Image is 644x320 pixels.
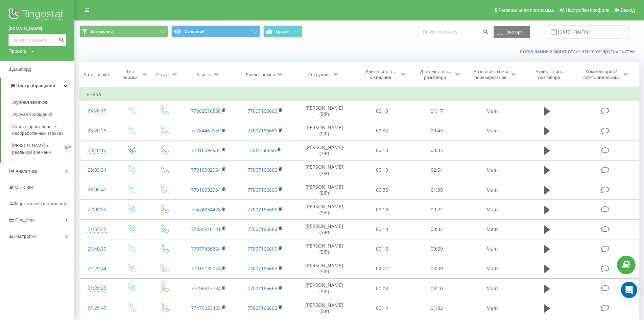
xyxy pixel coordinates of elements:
td: [PERSON_NAME] (SIP) [293,141,355,160]
a: 77016092934 [191,147,221,153]
td: 01:02 [409,298,464,318]
td: Main [464,239,521,259]
div: Статус [156,72,170,78]
button: Все звонки [79,25,168,38]
img: Ringostat logo [8,7,66,24]
td: Main [464,180,521,200]
td: 03:10 [409,279,464,298]
td: 00:08 [355,279,409,298]
td: 00:35 [409,141,464,160]
td: [PERSON_NAME] (SIP) [293,180,355,200]
div: 21:55:45 [87,223,108,236]
div: 23:00:41 [87,183,108,196]
a: Журнал сообщений [12,108,74,121]
span: Аналитика [16,169,37,174]
td: [PERSON_NAME] (SIP) [293,298,355,318]
td: Main [464,298,521,318]
span: [PERSON_NAME] в реальном времени [12,142,64,156]
td: 00:32 [355,121,409,141]
td: [PERSON_NAME] (SIP) [293,200,355,219]
a: 77474834478 [191,206,221,213]
a: 77077436364 [191,246,221,252]
div: Длительность ожидания [362,69,399,80]
td: 00:35 [355,180,409,200]
div: 21:29:44 [87,262,108,275]
span: Центр обращений [16,83,55,88]
td: 00:15 [355,239,409,259]
td: 00:59 [409,239,464,259]
a: 77007166666 [247,206,277,213]
div: 23:26:39 [87,104,108,118]
td: Main [464,219,521,239]
td: 00:13 [355,200,409,219]
div: Название схемы переадресации [473,69,509,80]
span: Все звонки [91,29,113,34]
span: График [276,29,291,34]
td: Main [464,259,521,278]
td: [PERSON_NAME] (SIP) [293,101,355,121]
td: [PERSON_NAME] (SIP) [293,219,355,239]
td: 00:13 [355,141,409,160]
span: Дашборд [12,67,31,72]
span: Реферальная программа [498,7,554,13]
a: Центр обращений [1,78,74,94]
div: Дата звонка [84,72,109,78]
a: 77007166666 [247,265,277,272]
a: Журнал звонков [12,96,74,108]
span: Маркетплейс интеграций [15,201,66,206]
div: Бизнес номер [246,72,275,78]
a: 77007166666 [247,246,277,252]
td: 00:14 [355,298,409,318]
td: [PERSON_NAME] (SIP) [293,160,355,180]
span: Журнал звонков [12,99,48,106]
input: Поиск по номеру [419,26,490,38]
td: 01:39 [409,180,464,200]
td: [PERSON_NAME] (SIP) [293,121,355,141]
div: 21:28:25 [87,282,108,295]
td: [PERSON_NAME] (SIP) [293,259,355,278]
div: Комментарий/категория звонка [581,69,621,80]
a: [DOMAIN_NAME] [8,25,66,32]
td: 01:17 [409,101,464,121]
a: 77015132074 [191,265,221,272]
input: Поиск по номеру [8,34,66,46]
div: Проекты [8,48,27,55]
span: Mini CRM [15,185,33,190]
span: Средства [15,217,35,222]
a: 7007166666 [249,147,276,153]
span: Отчет о пропущенных необработанных звонках [12,123,71,137]
td: Main [464,200,521,219]
td: Main [464,160,521,180]
a: 77479223465 [191,305,221,311]
a: 77007166666 [247,305,277,311]
div: Open Intercom Messenger [621,282,637,298]
a: 77016092934 [191,167,221,173]
a: 77756817734 [191,285,221,292]
button: График [263,25,302,38]
td: 03:09 [409,259,464,278]
a: 77007166666 [247,187,277,193]
a: [PERSON_NAME] в реальном времениNEW [12,140,74,158]
td: 00:43 [409,121,464,141]
div: 21:40:30 [87,242,108,256]
td: 00:13 [355,101,409,121]
td: 02:54 [409,160,464,180]
a: 77007166666 [247,285,277,292]
td: Main [464,121,521,141]
div: 23:20:23 [87,124,108,137]
div: Сотрудник [308,72,331,78]
td: Main [464,279,521,298]
div: Тип звонка [121,69,140,80]
span: Настройки профиля [566,7,610,13]
a: 77007166666 [247,226,277,232]
td: Main [464,101,521,121]
td: 00:13 [355,160,409,180]
div: 21:25:40 [87,301,108,315]
div: 23:03:34 [87,164,108,177]
span: Выход [621,7,635,13]
a: 77007166666 [247,167,277,173]
button: Основной [171,25,260,38]
a: Отчет о пропущенных необработанных звонках [12,121,74,140]
div: Аудиозапись разговора [527,69,571,80]
div: 22:30:59 [87,203,108,216]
